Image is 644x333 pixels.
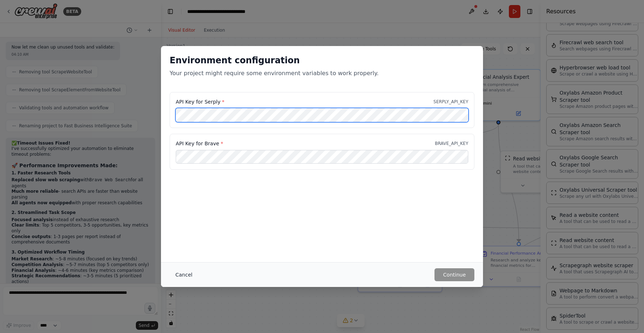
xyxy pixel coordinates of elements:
[434,268,474,281] button: Continue
[435,141,468,146] p: BRAVE_API_KEY
[433,99,468,105] p: SERPLY_API_KEY
[176,98,224,105] label: API Key for Serply
[176,140,223,147] label: API Key for Brave
[170,268,198,281] button: Cancel
[170,55,474,66] h2: Environment configuration
[170,69,474,78] p: Your project might require some environment variables to work properly.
